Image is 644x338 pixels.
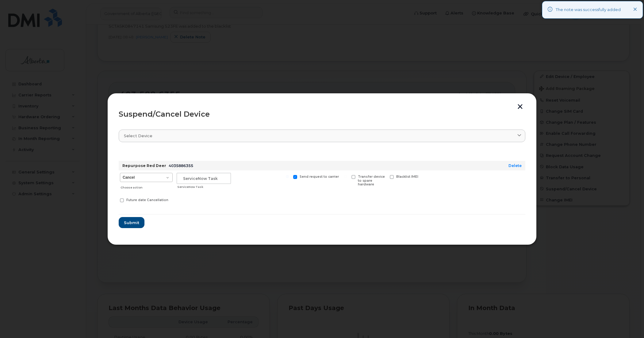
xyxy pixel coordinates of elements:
[556,7,621,13] div: The note was successfully added
[508,163,522,168] a: Delete
[121,183,173,190] div: Choose action
[119,111,525,118] div: Suspend/Cancel Device
[124,133,152,139] span: Select device
[119,217,144,228] button: Submit
[122,163,166,168] strong: Repurpose Red Deer
[396,175,418,179] span: Blacklist IMEI
[300,175,339,179] span: Send request to carrier
[344,175,347,178] input: Transfer device to spare hardware
[177,173,231,184] input: ServiceNow Task
[119,130,525,142] a: Select device
[124,220,139,226] span: Submit
[358,175,385,187] span: Transfer device to spare hardware
[286,175,289,178] input: Send request to carrier
[126,198,168,202] span: Future date Cancellation
[169,163,193,168] span: 4035886355
[382,175,385,178] input: Blacklist IMEI
[177,185,231,189] div: ServiceNow Task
